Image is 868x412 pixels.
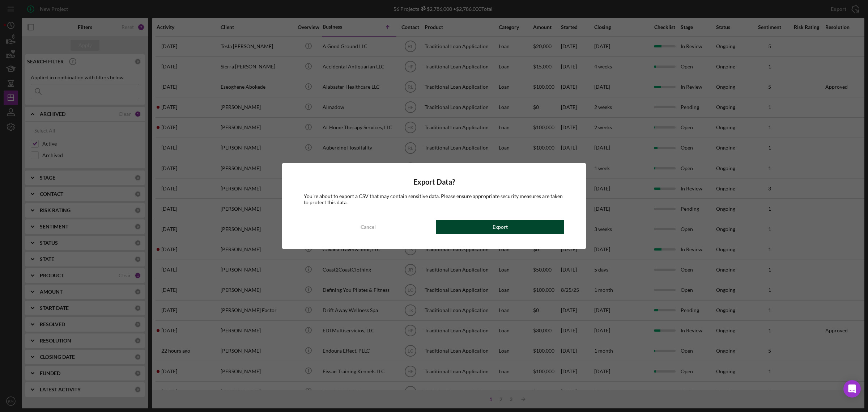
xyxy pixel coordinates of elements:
[304,178,564,186] h4: Export Data?
[304,193,564,205] div: You're about to export a CSV that may contain sensitive data. Please ensure appropriate security ...
[843,380,861,398] div: Open Intercom Messenger
[361,220,376,234] div: Cancel
[493,220,508,234] div: Export
[304,220,432,234] button: Cancel
[436,220,564,234] button: Export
